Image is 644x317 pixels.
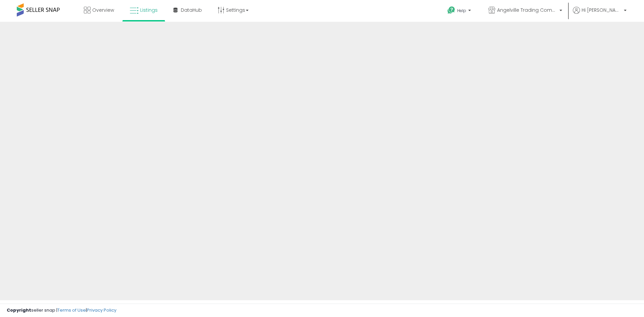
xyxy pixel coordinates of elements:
[181,7,202,13] span: DataHub
[497,7,557,13] span: Angelville Trading Company
[582,7,622,13] span: Hi [PERSON_NAME]
[447,6,455,14] i: Get Help
[442,1,478,22] a: Help
[573,7,627,22] a: Hi [PERSON_NAME]
[457,8,466,13] span: Help
[140,7,158,13] span: Listings
[92,7,114,13] span: Overview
